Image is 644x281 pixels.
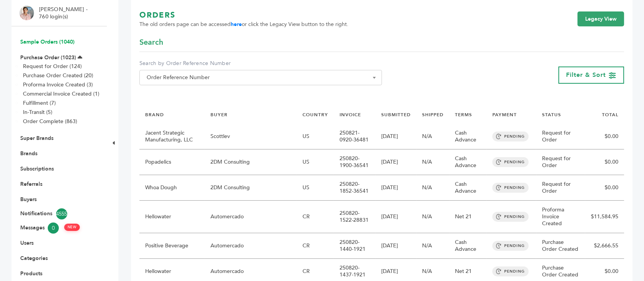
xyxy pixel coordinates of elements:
td: Positive Beverage [139,233,205,259]
a: here [231,21,242,28]
td: $0.00 [585,149,624,175]
td: Popadelics [139,149,205,175]
td: Cash Advance [450,124,487,149]
a: Referrals [20,180,42,188]
td: Request for Order [536,149,585,175]
a: Buyers [20,196,37,203]
a: BUYER [210,112,228,118]
td: Jacent Strategic Manufacturing, LLC [139,124,205,149]
td: US [297,149,334,175]
span: PENDING [492,212,529,222]
span: PENDING [492,183,529,193]
a: Order Complete (863) [23,118,77,125]
td: Automercado [205,233,296,259]
td: N/A [417,149,450,175]
td: [DATE] [376,233,417,259]
td: Hellowater [139,201,205,233]
a: TERMS [455,112,472,118]
td: $2,666.55 [585,233,624,259]
td: Cash Advance [450,233,487,259]
td: US [297,124,334,149]
td: Request for Order [536,124,585,149]
td: 250820-1522-28831 [334,201,376,233]
a: STATUS [542,112,561,118]
td: Whoa Dough [139,175,205,201]
span: 0 [48,223,59,234]
a: Request for Order (124) [23,63,82,70]
h1: ORDERS [139,10,348,21]
a: Purchase Order (1023) [20,54,76,61]
a: Subscriptions [20,165,54,172]
a: Super Brands [20,135,53,142]
a: In-Transit (5) [23,109,52,116]
a: Products [20,270,42,277]
span: 4555 [56,208,67,219]
span: PENDING [492,132,529,141]
a: BRAND [145,112,164,118]
li: [PERSON_NAME] - 760 login(s) [39,6,89,21]
span: Filter & Sort [566,71,606,79]
a: Legacy View [578,11,624,27]
td: N/A [417,124,450,149]
td: Cash Advance [450,175,487,201]
a: SUBMITTED [382,112,411,118]
a: Messages0 NEW [20,223,98,234]
a: Sample Orders (1040) [20,38,74,45]
a: Commercial Invoice Created (1) [23,90,99,97]
td: 2DM Consulting [205,175,296,201]
td: 250820-1440-1921 [334,233,376,259]
a: Users [20,239,34,247]
td: Scottlev [205,124,296,149]
td: Cash Advance [450,149,487,175]
td: 250821-0920-36481 [334,124,376,149]
a: Brands [20,150,37,157]
td: Request for Order [536,175,585,201]
td: Net 21 [450,201,487,233]
a: TOTAL [602,112,618,118]
td: $11,584.95 [585,201,624,233]
td: Automercado [205,201,296,233]
td: [DATE] [376,201,417,233]
td: $0.00 [585,124,624,149]
td: 250820-1900-36541 [334,149,376,175]
td: 250820-1852-36541 [334,175,376,201]
td: N/A [417,175,450,201]
a: Purchase Order Created (20) [23,72,93,79]
a: PAYMENT [492,112,517,118]
td: Proforma Invoice Created [536,201,585,233]
a: INVOICE [340,112,361,118]
a: SHIPPED [422,112,444,118]
td: N/A [417,201,450,233]
td: $0.00 [585,175,624,201]
td: [DATE] [376,149,417,175]
td: 2DM Consulting [205,149,296,175]
span: NEW [64,224,80,231]
span: Order Reference Number [139,70,382,85]
a: Fulfillment (7) [23,99,56,107]
span: The old orders page can be accessed or click the Legacy View button to the right. [139,21,348,28]
span: PENDING [492,266,529,276]
a: Notifications4555 [20,208,98,219]
td: [DATE] [376,175,417,201]
td: Purchase Order Created [536,233,585,259]
span: Search [139,37,163,48]
a: Proforma Invoice Created (3) [23,81,93,88]
td: N/A [417,233,450,259]
td: [DATE] [376,124,417,149]
span: Order Reference Number [144,72,378,83]
td: US [297,175,334,201]
td: CR [297,201,334,233]
a: COUNTRY [303,112,328,118]
label: Search by Order Reference Number [139,60,382,67]
span: PENDING [492,157,529,167]
span: PENDING [492,241,529,251]
td: CR [297,233,334,259]
a: Categories [20,255,48,262]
